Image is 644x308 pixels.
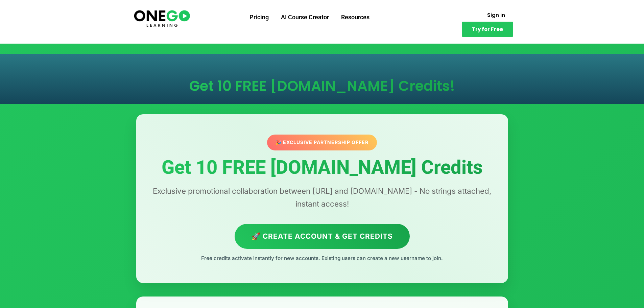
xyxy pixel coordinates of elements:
a: Pricing [243,8,275,26]
h1: Get 10 FREE [DOMAIN_NAME] Credits! [143,79,501,93]
a: Try for Free [462,22,513,37]
div: 🎉 Exclusive Partnership Offer [267,135,377,150]
a: AI Course Creator [275,8,335,26]
a: Sign in [479,8,513,22]
p: Free credits activate instantly for new accounts. Existing users can create a new username to join. [150,254,495,263]
a: 🚀 Create Account & Get Credits [235,224,410,248]
span: Sign in [487,13,505,18]
h1: Get 10 FREE [DOMAIN_NAME] Credits [150,157,495,178]
a: Resources [335,8,376,26]
p: Exclusive promotional collaboration between [URL] and [DOMAIN_NAME] - No strings attached, instan... [150,185,495,210]
span: Try for Free [472,27,503,32]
